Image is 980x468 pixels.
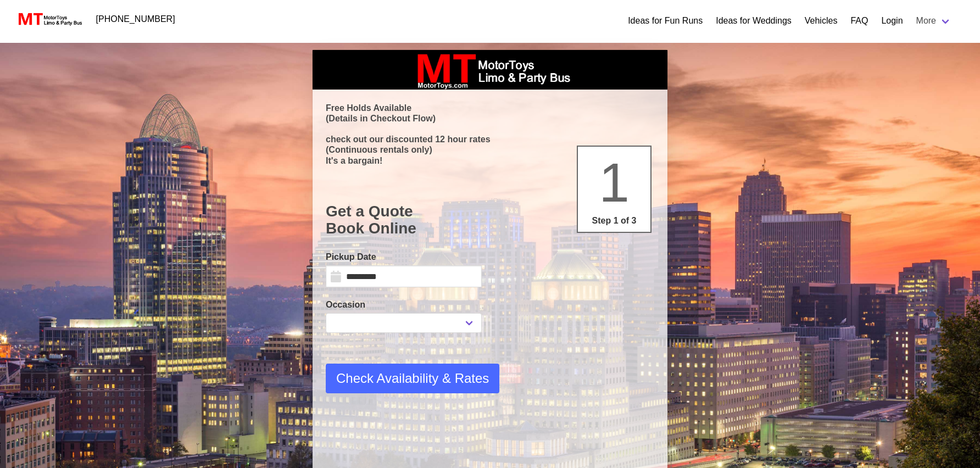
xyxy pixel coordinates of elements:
[326,250,482,264] label: Pickup Date
[805,14,838,27] a: Vehicles
[326,298,482,311] label: Occasion
[90,8,182,30] a: [PHONE_NUMBER]
[326,103,654,113] p: Free Holds Available
[850,14,868,27] a: FAQ
[408,50,572,90] img: box_logo_brand.jpeg
[15,12,83,27] img: MotorToys Logo
[336,369,489,388] span: Check Availability & Rates
[910,10,958,32] a: More
[326,203,654,237] h1: Get a Quote Book Online
[326,364,499,393] button: Check Availability & Rates
[628,14,703,27] a: Ideas for Fun Runs
[326,134,654,144] p: check out our discounted 12 hour rates
[326,155,654,166] p: It's a bargain!
[326,113,654,124] p: (Details in Checkout Flow)
[881,14,903,27] a: Login
[582,214,646,227] p: Step 1 of 3
[599,152,630,213] span: 1
[326,144,654,155] p: (Continuous rentals only)
[716,14,792,27] a: Ideas for Weddings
